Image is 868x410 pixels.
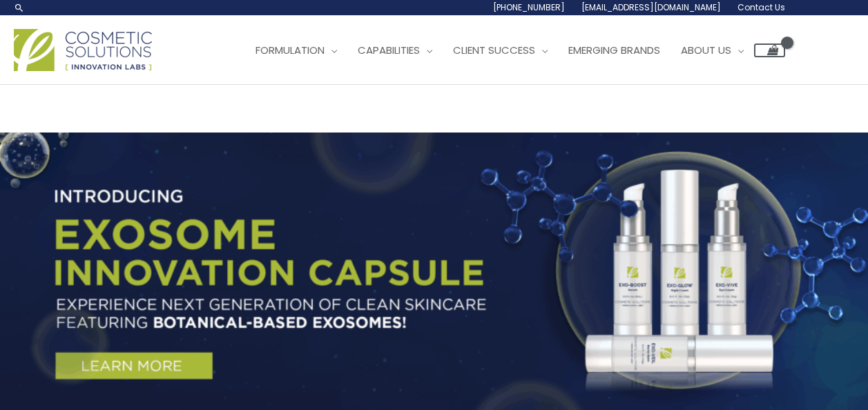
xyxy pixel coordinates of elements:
span: Emerging Brands [568,43,660,57]
span: [PHONE_NUMBER] [493,1,565,13]
span: [EMAIL_ADDRESS][DOMAIN_NAME] [581,1,721,13]
a: Emerging Brands [558,30,671,71]
a: About Us [671,30,754,71]
a: Client Success [443,30,558,71]
nav: Site Navigation [235,30,785,71]
span: Capabilities [358,43,420,57]
span: Client Success [453,43,535,57]
img: Cosmetic Solutions Logo [14,29,152,71]
span: Contact Us [737,1,785,13]
a: Formulation [245,30,347,71]
span: Formulation [255,43,325,57]
span: About Us [681,43,731,57]
a: View Shopping Cart, empty [754,43,785,57]
a: Search icon link [14,2,25,13]
a: Capabilities [347,30,443,71]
